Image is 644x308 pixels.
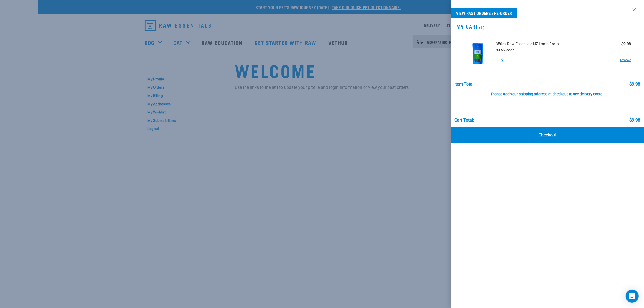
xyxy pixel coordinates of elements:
a: Checkout [451,127,644,143]
strong: $9.98 [621,42,631,46]
a: View past orders / re-order [451,8,517,18]
span: 350ml Raw Essentials NZ Lamb Broth [496,41,559,47]
a: remove [620,58,631,63]
div: Item Total: [454,82,475,87]
span: (1) [478,26,484,28]
div: Please add your shipping address at checkout to see delivery costs. [454,87,640,96]
img: Raw Essentials NZ Lamb Broth [464,40,492,67]
div: Cart total: [454,118,474,123]
div: $9.98 [629,82,640,87]
div: Open Intercom Messenger [626,290,639,303]
span: 2 [501,57,504,63]
h2: My Cart [451,23,644,30]
button: + [505,58,509,62]
button: - [496,58,500,62]
span: $4.99 each [496,48,514,52]
div: $9.98 [629,118,640,123]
